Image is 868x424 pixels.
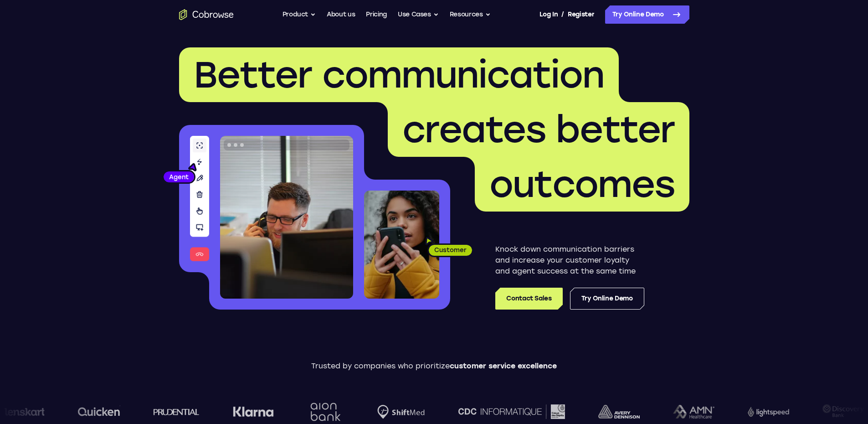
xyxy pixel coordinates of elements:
a: Pricing [366,5,387,24]
span: outcomes [489,162,675,206]
button: Product [282,5,316,24]
a: About us [327,5,355,24]
a: Try Online Demo [570,288,644,310]
span: Better communication [194,53,604,97]
a: Register [568,5,594,24]
img: Klarna [233,406,274,417]
img: A customer support agent talking on the phone [220,136,353,299]
button: Resources [450,5,491,24]
img: Shiftmed [377,405,425,419]
a: Try Online Demo [605,5,689,24]
span: customer service excellence [450,362,557,370]
a: Contact Sales [495,288,562,310]
button: Use Cases [398,5,439,24]
img: A customer holding their phone [364,191,439,299]
img: AMN Healthcare [673,405,714,419]
span: / [561,9,564,20]
span: creates better [402,108,675,151]
img: avery-dennison [598,405,640,419]
a: Go to the home page [179,9,234,20]
img: CDC Informatique [458,404,565,419]
a: Log In [539,5,558,24]
img: prudential [154,408,200,415]
p: Knock down communication barriers and increase your customer loyalty and agent success at the sam... [495,244,644,277]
